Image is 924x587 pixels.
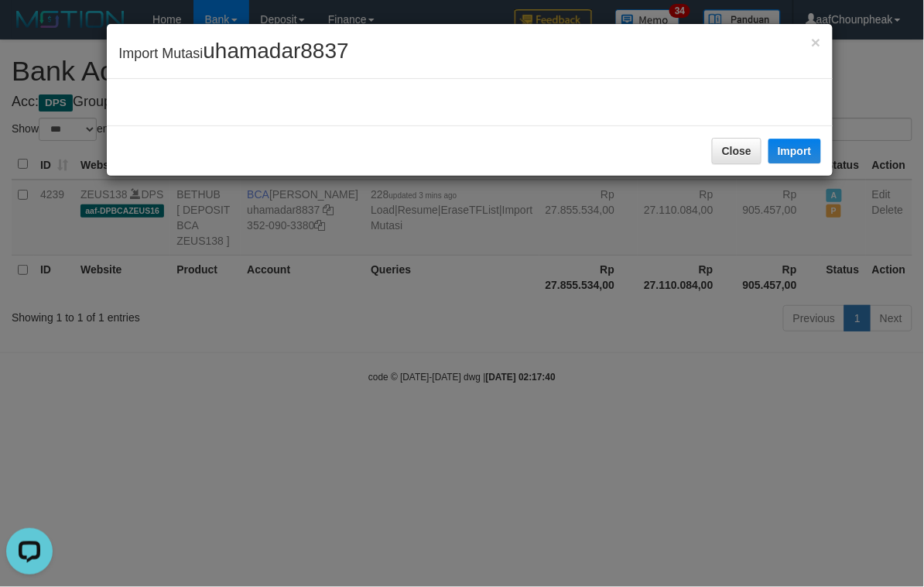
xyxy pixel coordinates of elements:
[712,138,761,164] button: Close
[811,34,820,50] button: Close
[6,6,53,53] button: Open LiveChat chat widget
[118,46,348,61] span: Import Mutasi
[203,39,348,63] span: uhamadar8837
[811,33,820,51] span: ×
[768,139,821,163] button: Import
